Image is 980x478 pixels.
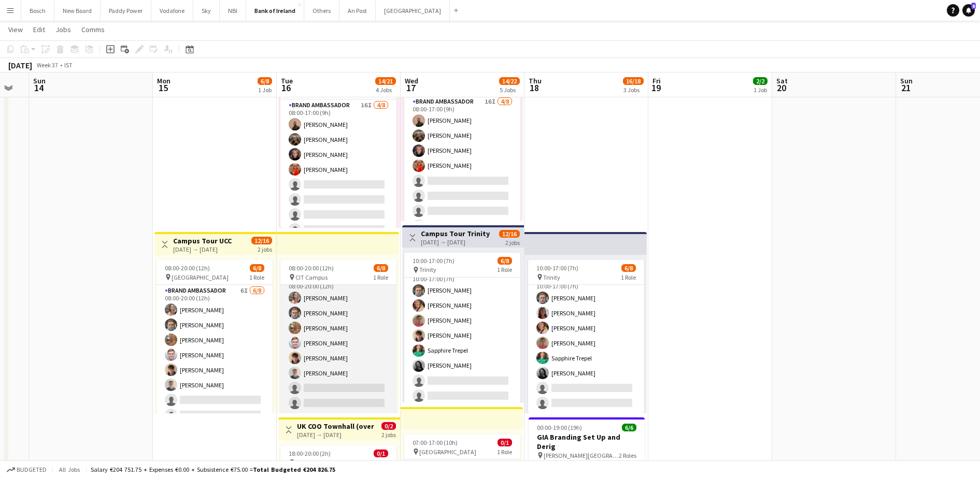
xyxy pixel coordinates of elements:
span: 1 Role [373,273,388,281]
span: [GEOGRAPHIC_DATA] [419,448,476,456]
app-job-card: 10:00-17:00 (7h)6/8 Trinity1 RoleBrand Ambassador7I6/810:00-17:00 (7h)[PERSON_NAME][PERSON_NAME][... [404,253,520,406]
span: Budgeted [17,466,47,473]
span: 6/6 [622,424,636,431]
app-card-role: Brand Ambassador7I6/810:00-17:00 (7h)[PERSON_NAME][PERSON_NAME][PERSON_NAME][PERSON_NAME]Sapphire... [528,273,644,413]
span: Sun [33,76,46,85]
span: 6 [971,3,976,9]
app-job-card: 10:00-17:00 (7h)6/8 Trinity1 RoleBrand Ambassador7I6/810:00-17:00 (7h)[PERSON_NAME][PERSON_NAME][... [528,260,644,413]
span: 6/8 [498,257,512,265]
a: Jobs [51,23,75,36]
div: 4 Jobs [376,86,395,94]
span: Sat [776,76,788,85]
div: 1 Job [754,86,767,94]
span: 17 [403,82,418,94]
span: Comms [81,25,105,34]
app-card-role: Brand Ambassador7I6/810:00-17:00 (7h)[PERSON_NAME][PERSON_NAME][PERSON_NAME][PERSON_NAME]Sapphire... [404,266,520,406]
div: 2 jobs [505,238,520,247]
span: 00:00-19:00 (19h) [537,424,582,431]
h3: Campus Tour UCC [173,236,232,245]
span: Thu [529,76,542,85]
div: IST [64,61,73,69]
span: 12/16 [499,230,520,238]
span: [PERSON_NAME][GEOGRAPHIC_DATA] [544,452,619,459]
div: Salary €204 751.75 + Expenses €0.00 + Subsistence €75.00 = [91,466,335,473]
span: Total Budgeted €204 826.75 [253,466,335,473]
div: 5 Jobs [500,86,519,94]
span: 20 [775,82,788,94]
span: 1 Role [249,273,264,281]
span: 15 [155,82,171,94]
app-job-card: 08:00-17:00 (9h)4/8 UCD1 RoleBrand Ambassador16I4/808:00-17:00 (9h)[PERSON_NAME][PERSON_NAME][PER... [280,75,396,228]
div: 1 Job [258,86,272,94]
span: 08:00-20:00 (12h) [289,264,334,272]
button: New Board [54,1,101,21]
a: View [4,23,27,36]
app-job-card: 08:00-20:00 (12h)6/8 [GEOGRAPHIC_DATA]1 RoleBrand Ambassador6I6/808:00-20:00 (12h)[PERSON_NAME][P... [157,260,273,413]
button: NBI [220,1,246,21]
span: 0/1 [498,439,512,446]
span: 08:00-20:00 (12h) [165,264,210,272]
span: 1 Role [373,459,388,467]
button: [GEOGRAPHIC_DATA] [376,1,450,21]
a: 6 [962,4,975,17]
span: Week 37 [34,61,60,69]
span: 2/2 [753,77,768,85]
span: Sun [900,76,913,85]
button: Budgeted [5,464,48,475]
span: 10:00-17:00 (7h) [536,264,578,272]
span: 18 [527,82,542,94]
span: Tue [281,76,293,85]
app-job-card: 08:00-20:00 (12h)6/8 CIT Campus1 RoleBrand Ambassador6I6/808:00-20:00 (12h)[PERSON_NAME][PERSON_N... [280,260,396,413]
span: Trinity [419,266,436,273]
span: 1 Role [621,273,636,281]
app-card-role: Brand Ambassador16I4/808:00-17:00 (9h)[PERSON_NAME][PERSON_NAME][PERSON_NAME][PERSON_NAME] [280,99,396,240]
span: [GEOGRAPHIC_DATA] [295,459,352,467]
span: 16/18 [623,77,644,85]
div: [DATE] [8,60,32,70]
app-card-role: Brand Ambassador16I4/808:00-17:00 (9h)[PERSON_NAME][PERSON_NAME][PERSON_NAME][PERSON_NAME] [404,96,520,236]
span: 6/8 [258,77,272,85]
button: An Post [339,1,376,21]
span: 6/8 [374,264,388,272]
span: 07:00-17:00 (10h) [413,439,458,446]
button: Paddy Power [101,1,151,21]
span: Mon [157,76,171,85]
div: 3 Jobs [623,86,643,94]
h3: GIA Branding Set Up and Derig [529,432,645,451]
button: Others [304,1,339,21]
span: 14/21 [375,77,396,85]
span: View [8,25,23,34]
span: Fri [652,76,661,85]
h3: Campus Tour Trinity [421,229,490,238]
button: Bosch [21,1,54,21]
span: 18:00-20:00 (2h) [289,450,331,457]
app-card-role: Brand Ambassador6I6/808:00-20:00 (12h)[PERSON_NAME][PERSON_NAME][PERSON_NAME][PERSON_NAME][PERSON... [280,273,396,413]
span: 2 Roles [619,452,636,459]
span: Jobs [55,25,71,34]
span: 14 [32,82,46,94]
span: All jobs [57,466,82,473]
span: 14/22 [499,77,520,85]
div: [DATE] → [DATE] [173,245,232,253]
button: Bank of Ireland [246,1,304,21]
button: Vodafone [151,1,193,21]
span: 16 [279,82,293,94]
app-job-card: 08:00-17:00 (9h)4/8 UCD1 RoleBrand Ambassador16I4/808:00-17:00 (9h)[PERSON_NAME][PERSON_NAME][PER... [404,71,520,224]
span: Wed [405,76,418,85]
div: [DATE] → [DATE] [297,431,374,439]
div: [DATE] → [DATE] [421,238,490,246]
span: 1 Role [497,448,512,456]
span: Edit [33,25,45,34]
app-card-role: Brand Ambassador6I6/808:00-20:00 (12h)[PERSON_NAME][PERSON_NAME][PERSON_NAME][PERSON_NAME][PERSON... [157,285,273,425]
span: [GEOGRAPHIC_DATA] [172,273,229,281]
span: 12/16 [251,237,272,244]
span: 6/8 [621,264,636,272]
button: Sky [193,1,220,21]
span: 6/8 [250,264,264,272]
span: 0/2 [381,422,396,430]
